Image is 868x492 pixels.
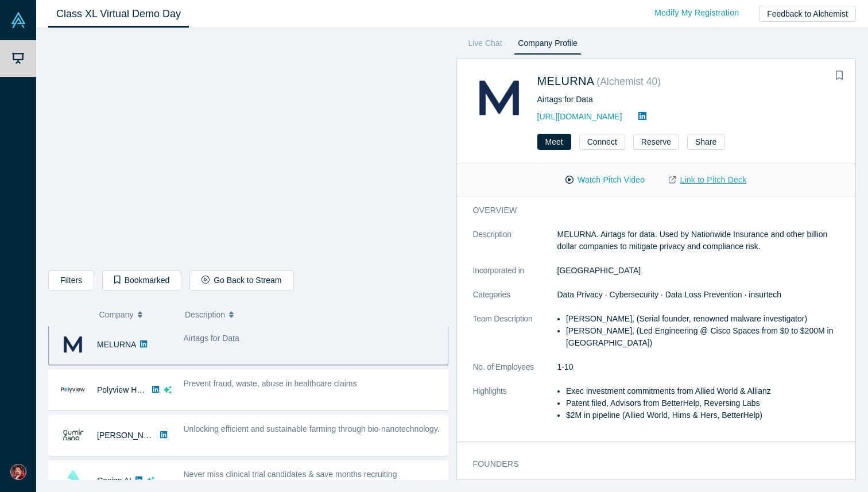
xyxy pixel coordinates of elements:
dt: Highlights [473,385,557,433]
h3: Founders [473,458,824,470]
img: Qumir Nano's Logo [61,423,85,447]
img: Alchemist Vault Logo [10,12,26,28]
a: Link to Pitch Deck [657,170,758,190]
li: $2M in pipeline (Allied World, Hims & Hers, BetterHelp) [566,409,839,421]
span: Description [185,303,225,327]
span: Airtags for Data [184,334,239,343]
li: [PERSON_NAME], (Led Engineering @ Cisco Spaces from $0 to $200M in [GEOGRAPHIC_DATA]) [566,325,839,349]
button: Feedback to Alchemist [759,6,856,22]
img: Sunmeet Jolly's Account [10,464,26,480]
a: Class XL Virtual Demo Day [48,1,189,28]
a: Polyview Health [97,385,154,394]
img: MELURNA's Logo [61,332,85,357]
dt: Description [473,228,557,265]
li: Exec investment commitments from Allied World & Allianz [566,385,839,397]
button: Share [687,134,724,150]
p: MELURNA. Airtags for data. Used by Nationwide Insurance and other billion dollar companies to mit... [557,228,840,253]
button: Bookmarked [102,270,181,290]
a: Company Profile [514,36,581,55]
a: MELURNA [537,75,595,87]
dt: Categories [473,289,557,313]
button: Filters [48,270,94,290]
iframe: Spiky.ai [49,37,448,262]
a: Cosign AI [97,476,131,485]
button: Description [185,303,440,327]
li: [PERSON_NAME], (Serial founder, renowned malware investigator) [566,313,839,325]
a: [URL][DOMAIN_NAME] [537,112,622,121]
svg: dsa ai sparkles [164,386,172,394]
span: Unlocking efficient and sustainable farming through bio-nanotechnology. [184,424,440,433]
small: ( Alchemist 40 ) [596,76,661,87]
button: Company [99,303,173,327]
button: Go Back to Stream [189,270,293,290]
button: Connect [579,134,625,150]
dd: 1-10 [557,361,840,373]
button: Reserve [633,134,679,150]
a: MELURNA [97,340,136,349]
span: Company [99,303,134,327]
dt: Team Description [473,313,557,361]
span: Never miss clinical trial candidates & save months recruiting [184,470,397,479]
button: Meet [537,134,571,150]
a: [PERSON_NAME] [97,431,163,440]
li: Patent filed, Advisors from BetterHelp, Reversing Labs [566,397,839,409]
dt: Incorporated in [473,265,557,289]
dt: No. of Employees [473,361,557,385]
button: Bookmark [831,68,847,84]
img: Polyview Health's Logo [61,378,85,402]
a: Live Chat [464,36,506,55]
span: Prevent fraud, waste, abuse in healthcare claims [184,379,357,388]
dd: [GEOGRAPHIC_DATA] [557,265,840,277]
div: Airtags for Data [537,94,840,106]
button: Watch Pitch Video [553,170,657,190]
a: Modify My Registration [642,3,751,23]
img: MELURNA's Logo [473,72,525,124]
svg: dsa ai sparkles [146,476,154,485]
h3: overview [473,204,824,216]
span: Data Privacy · Cybersecurity · Data Loss Prevention · insurtech [557,290,782,299]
